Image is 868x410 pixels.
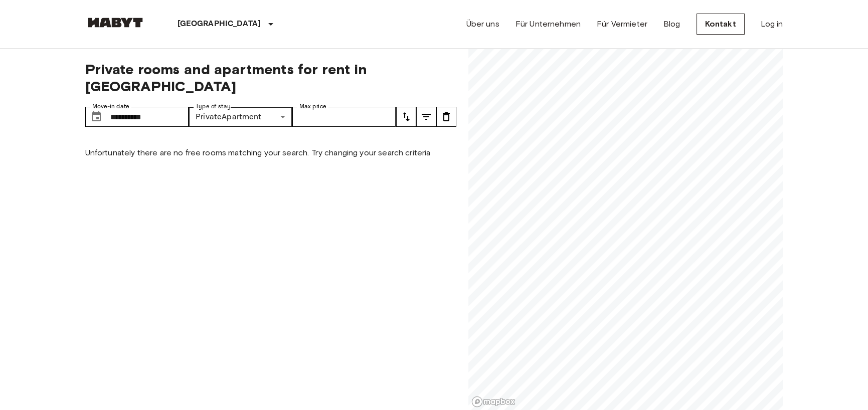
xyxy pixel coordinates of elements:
[189,107,292,127] div: PrivateApartment
[196,102,231,111] label: Type of stay
[761,18,783,30] a: Log in
[663,18,680,30] a: Blog
[515,18,581,30] a: Für Unternehmen
[416,107,436,127] button: tune
[92,102,129,111] label: Move-in date
[436,107,456,127] button: tune
[85,18,145,28] img: Habyt
[396,107,416,127] button: tune
[86,107,106,127] button: Choose date, selected date is 1 Oct 2025
[85,61,456,95] span: Private rooms and apartments for rent in [GEOGRAPHIC_DATA]
[85,147,456,159] p: Unfortunately there are no free rooms matching your search. Try changing your search criteria
[178,18,261,30] p: [GEOGRAPHIC_DATA]
[597,18,647,30] a: Für Vermieter
[466,18,499,30] a: Über uns
[471,396,515,407] a: Mapbox logo
[299,102,326,111] label: Max price
[697,14,745,35] a: Kontakt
